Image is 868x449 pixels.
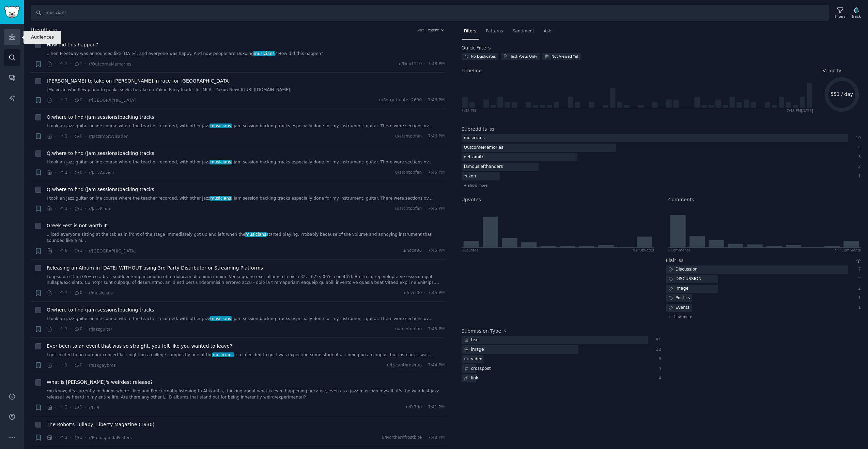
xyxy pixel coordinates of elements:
[855,173,861,179] div: 1
[55,60,57,68] span: ·
[544,28,551,34] span: Ask
[89,170,114,175] span: r/JazzAdvice
[47,421,155,428] span: The Robot's Lullaby, Liberty Magazine (1930)
[47,150,154,157] span: Q:where to find (jam sessions)backing tracks
[424,290,425,296] span: ·
[59,362,67,368] span: 1
[655,337,661,343] div: 51
[89,291,112,295] span: r/musicians
[402,248,422,254] span: u/noce96
[70,404,71,411] span: ·
[70,60,71,68] span: ·
[47,222,107,229] span: Greek Fest is not worth it
[404,290,422,296] span: u/cvel00
[59,248,67,254] span: 8
[55,289,57,296] span: ·
[47,274,445,286] a: Lo ipsu do sitam 05% co adi eli seddoei temp incididun utl etdolorem ali enima minim. Venia qu, n...
[428,248,445,254] span: 7:45 PM
[47,77,231,85] span: [PERSON_NAME] to take on [PERSON_NAME] in race for [GEOGRAPHIC_DATA]
[53,29,57,33] span: 97
[74,248,82,254] span: 1
[47,41,98,48] a: How did this happen?
[74,133,82,140] span: 0
[47,87,445,93] a: [Musician who flew piano to peaks seeks to take on Yukon Party leader for MLA - Yukon News]([URL]...
[70,97,71,104] span: ·
[395,206,422,212] span: u/archtopfan
[55,205,57,212] span: ·
[89,98,136,103] span: r/[GEOGRAPHIC_DATA]
[428,435,445,441] span: 7:40 PM
[428,61,445,67] span: 7:48 PM
[4,6,20,18] img: GummySearch logo
[55,434,57,441] span: ·
[655,366,661,372] div: 4
[85,434,86,441] span: ·
[471,54,496,59] div: No Duplicates
[428,206,445,212] span: 7:45 PM
[85,133,86,140] span: ·
[47,306,154,314] a: Q:where to find (jam sessions)backing tracks
[424,404,425,410] span: ·
[59,61,67,67] span: 1
[85,289,86,296] span: ·
[666,257,676,264] h2: Flair
[74,290,82,296] span: 0
[668,248,690,252] div: 0 Comment s
[462,328,501,335] h2: Submission Type
[462,374,481,382] div: link
[462,364,493,373] div: crosspost
[70,325,71,333] span: ·
[47,264,263,272] span: Releasing an Album in [DATE] WITHOUT using 3rd Party Distributor or Streaming Platforms
[89,363,115,368] span: r/askgaybros
[462,196,481,203] h2: Upvotes
[552,54,578,59] div: Not Viewed Yet
[424,435,425,441] span: ·
[849,6,863,20] button: Track
[462,134,487,143] div: musicians
[89,435,132,440] span: r/PropagandaPosters
[835,14,846,19] div: Filters
[395,170,422,176] span: u/archtopfan
[85,247,86,255] span: ·
[74,404,82,410] span: 1
[462,44,491,52] h2: Quick Filters
[210,316,232,321] span: musicians
[89,249,136,254] span: r/[GEOGRAPHIC_DATA]
[666,304,692,312] div: Events
[89,62,131,67] span: r/OutcomeMemories
[59,170,67,176] span: 1
[210,160,232,164] span: musicians
[47,379,153,386] span: What is [PERSON_NAME]'s weirdest release?
[486,28,503,34] span: Patterns
[55,325,57,333] span: ·
[462,144,506,152] div: OutcomeMemories
[424,362,425,368] span: ·
[823,67,841,74] span: Velocity
[85,60,86,68] span: ·
[210,196,232,201] span: musicians
[428,326,445,332] span: 7:45 PM
[424,133,425,140] span: ·
[855,286,861,292] div: 2
[70,434,71,441] span: ·
[89,405,99,410] span: r/LilB
[70,289,71,296] span: ·
[462,126,487,133] h2: Subreddits
[89,206,111,211] span: r/JazzPiano
[85,362,86,369] span: ·
[85,97,86,104] span: ·
[31,5,829,21] input: Search Keyword
[490,127,495,131] span: 82
[462,163,506,171] div: famouslefthanders
[47,123,445,129] a: I took an jazz guitar online course where the teacher recorded, with other jazzmusicians, jam ses...
[387,362,422,368] span: u/Lycanthrowrug
[70,362,71,369] span: ·
[462,248,479,252] div: 0 Upvote s
[47,186,154,193] a: Q:where to find (jam sessions)backing tracks
[47,316,445,322] a: I took an jazz guitar online course where the teacher recorded, with other jazzmusicians, jam ses...
[855,295,861,301] div: 1
[510,54,537,59] div: Text Posts Only
[395,326,422,332] span: u/archtopfan
[428,133,445,140] span: 7:46 PM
